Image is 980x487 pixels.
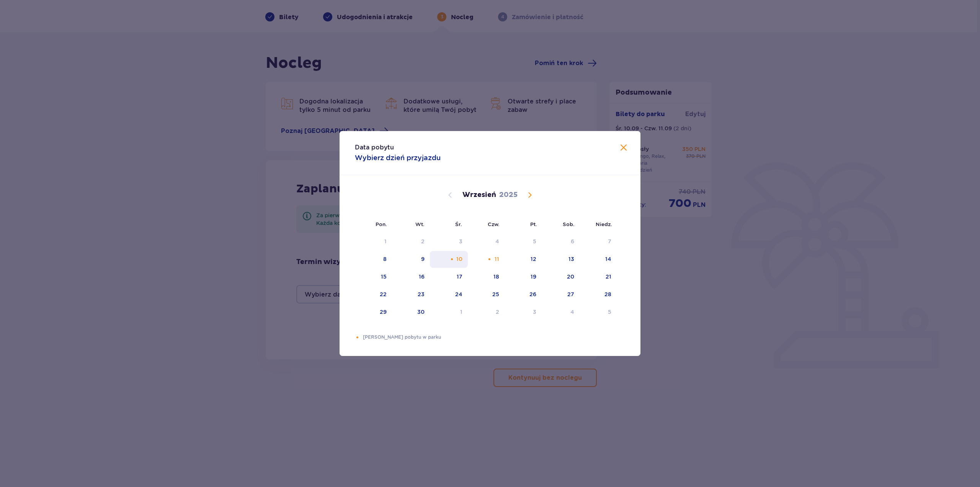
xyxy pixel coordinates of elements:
div: 11 [495,255,499,263]
td: Choose poniedziałek, 29 września 2025 as your check-in date. It’s available. [355,304,392,321]
td: Choose czwartek, 11 września 2025 as your check-in date. It’s available. [468,251,505,268]
p: Wrzesień [462,190,496,200]
td: Not available. sobota, 6 września 2025 [542,233,580,250]
td: Choose środa, 1 października 2025 as your check-in date. It’s available. [430,304,468,321]
td: Choose sobota, 20 września 2025 as your check-in date. It’s available. [542,269,580,285]
td: Choose piątek, 12 września 2025 as your check-in date. It’s available. [505,251,542,268]
td: Choose środa, 17 września 2025 as your check-in date. It’s available. [430,269,468,285]
div: 19 [531,273,536,280]
small: Wt. [415,221,425,227]
div: 10 [456,255,462,263]
td: Choose czwartek, 25 września 2025 as your check-in date. It’s available. [468,286,505,303]
div: 29 [380,308,387,316]
td: Not available. piątek, 5 września 2025 [505,233,542,250]
p: 2025 [499,190,518,200]
div: 13 [568,255,574,263]
small: Śr. [455,221,462,227]
div: 26 [529,290,536,298]
td: Choose wtorek, 30 września 2025 as your check-in date. It’s available. [392,304,430,321]
div: 25 [492,290,499,298]
td: Choose niedziela, 21 września 2025 as your check-in date. It’s available. [580,269,617,285]
td: Choose wtorek, 9 września 2025 as your check-in date. It’s available. [392,251,430,268]
td: Not available. czwartek, 4 września 2025 [468,233,505,250]
div: 22 [380,290,387,298]
div: 15 [381,273,387,280]
td: Choose poniedziałek, 22 września 2025 as your check-in date. It’s available. [355,286,392,303]
div: 16 [419,273,425,280]
div: Calendar [340,175,640,334]
small: Czw. [488,221,500,227]
div: 6 [571,238,574,245]
td: Choose piątek, 26 września 2025 as your check-in date. It’s available. [505,286,542,303]
div: 2 [496,308,499,316]
div: 4 [570,308,574,316]
td: Choose sobota, 4 października 2025 as your check-in date. It’s available. [542,304,580,321]
td: Choose czwartek, 18 września 2025 as your check-in date. It’s available. [468,269,505,285]
small: Sob. [563,221,575,227]
td: Choose środa, 10 września 2025 as your check-in date. It’s available. [430,251,468,268]
div: 30 [417,308,425,316]
div: 2 [421,238,425,245]
small: Pt. [530,221,537,227]
div: 24 [455,290,462,298]
td: Choose środa, 24 września 2025 as your check-in date. It’s available. [430,286,468,303]
div: 4 [495,238,499,245]
div: 23 [418,290,425,298]
div: 20 [567,273,574,280]
div: 8 [383,255,387,263]
div: 3 [459,238,462,245]
td: Choose niedziela, 28 września 2025 as your check-in date. It’s available. [580,286,617,303]
td: Choose sobota, 13 września 2025 as your check-in date. It’s available. [542,251,580,268]
td: Choose poniedziałek, 15 września 2025 as your check-in date. It’s available. [355,269,392,285]
td: Not available. wtorek, 2 września 2025 [392,233,430,250]
div: 5 [533,238,536,245]
div: 3 [533,308,536,316]
td: Choose piątek, 3 października 2025 as your check-in date. It’s available. [505,304,542,321]
td: Choose sobota, 27 września 2025 as your check-in date. It’s available. [542,286,580,303]
td: Not available. poniedziałek, 1 września 2025 [355,233,392,250]
td: Choose piątek, 19 września 2025 as your check-in date. It’s available. [505,269,542,285]
div: 1 [460,308,462,316]
div: 9 [421,255,425,263]
div: 18 [493,273,499,280]
p: Wybierz dzień przyjazdu [355,153,441,162]
div: 27 [567,290,574,298]
td: Choose niedziela, 14 września 2025 as your check-in date. It’s available. [580,251,617,268]
div: 12 [531,255,536,263]
div: 17 [457,273,462,280]
p: [PERSON_NAME] pobytu w parku [363,334,625,341]
td: Choose wtorek, 16 września 2025 as your check-in date. It’s available. [392,269,430,285]
small: Pon. [376,221,387,227]
div: 1 [384,238,387,245]
small: Niedz. [596,221,612,227]
td: Not available. środa, 3 września 2025 [430,233,468,250]
td: Choose wtorek, 23 września 2025 as your check-in date. It’s available. [392,286,430,303]
td: Choose niedziela, 5 października 2025 as your check-in date. It’s available. [580,304,617,321]
td: Choose poniedziałek, 8 września 2025 as your check-in date. It’s available. [355,251,392,268]
td: Choose czwartek, 2 października 2025 as your check-in date. It’s available. [468,304,505,321]
td: Not available. niedziela, 7 września 2025 [580,233,617,250]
